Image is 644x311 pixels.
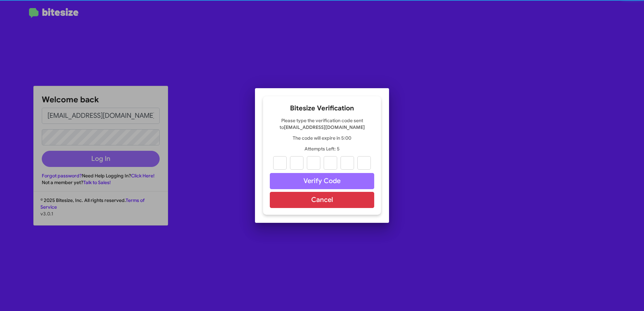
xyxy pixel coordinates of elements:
[270,103,374,114] h2: Bitesize Verification
[270,135,374,141] p: The code will expire in 5:00
[270,145,374,152] p: Attempts Left: 5
[270,192,374,208] button: Cancel
[270,117,374,131] p: Please type the verification code sent to
[284,124,365,130] strong: [EMAIL_ADDRESS][DOMAIN_NAME]
[270,173,374,189] button: Verify Code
